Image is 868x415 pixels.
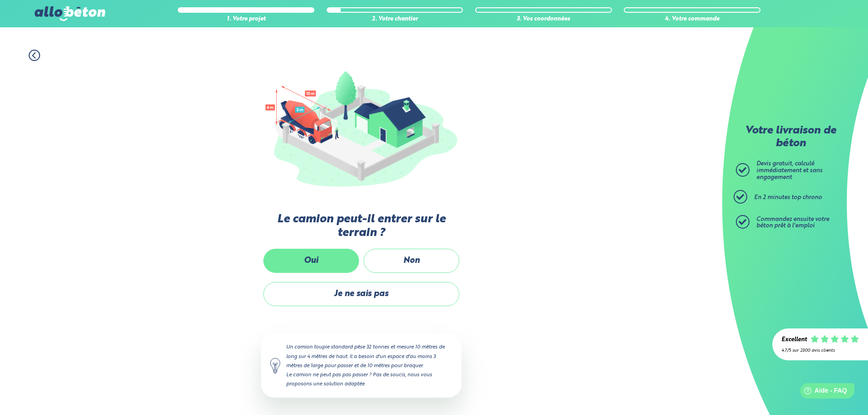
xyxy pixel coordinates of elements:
label: Oui [263,249,359,273]
span: Commandez ensuite votre béton prêt à l'emploi [756,216,829,229]
div: Excellent [781,337,807,343]
span: En 2 minutes top chrono [754,195,822,200]
div: 1. Votre projet [178,16,314,23]
div: 4.7/5 sur 2300 avis clients [781,348,859,353]
label: Le camion peut-il entrer sur le terrain ? [261,213,462,240]
img: allobéton [35,6,105,21]
span: Devis gratuit, calculé immédiatement et sans engagement [756,161,822,180]
div: 4. Votre commande [624,16,760,23]
p: Votre livraison de béton [738,125,843,150]
label: Je ne sais pas [263,282,459,306]
div: 2. Votre chantier [327,16,463,23]
div: 3. Vos coordonnées [475,16,612,23]
label: Non [364,249,459,273]
div: Un camion toupie standard pèse 32 tonnes et mesure 10 mètres de long sur 4 mètres de haut. Il a b... [261,333,462,398]
iframe: Help widget launcher [787,379,858,405]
